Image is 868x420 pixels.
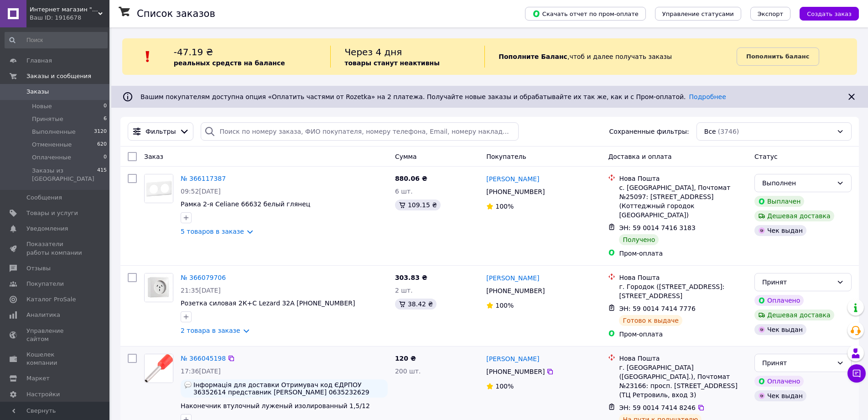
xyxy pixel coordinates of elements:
[619,404,696,411] span: ЭН: 59 0014 7414 8246
[689,93,726,100] a: Подробнее
[181,287,221,294] span: 21:35[DATE]
[746,53,809,60] b: Пополнить баланс
[201,122,518,141] input: Поиск по номеру заказа, ФИО покупателя, номеру телефона, Email, номеру накладной
[395,199,441,210] div: 109.15 ₴
[762,358,833,368] div: Принят
[525,7,646,21] button: Скачать отчет по пром-оплате
[754,376,804,387] div: Оплачено
[619,249,747,258] div: Пром-оплата
[758,10,783,17] span: Экспорт
[619,330,747,339] div: Пром-оплата
[26,57,52,65] span: Главная
[619,183,747,220] div: с. [GEOGRAPHIC_DATA], Почтомат №25097: [STREET_ADDRESS] (Коттеджный городок [GEOGRAPHIC_DATA])
[754,310,834,320] div: Дешевая доставка
[104,102,107,110] span: 0
[181,327,240,334] a: 2 товара в заказе
[32,153,71,162] span: Оплаченные
[395,274,427,281] span: 303.83 ₴
[486,153,526,160] span: Покупатель
[754,196,804,207] div: Выплачен
[619,224,696,231] span: ЭН: 59 0014 7416 3183
[619,282,747,300] div: г. Городок ([STREET_ADDRESS]: [STREET_ADDRESS]
[790,10,859,17] a: Создать заказ
[619,305,696,312] span: ЭН: 59 0014 7414 7776
[5,32,108,48] input: Поиск
[94,128,107,136] span: 3120
[737,47,819,66] a: Пополнить баланс
[137,8,215,19] h1: Список заказов
[486,273,539,283] a: [PERSON_NAME]
[32,128,76,136] span: Выполненные
[495,302,514,309] span: 100%
[754,210,834,221] div: Дешевая доставка
[181,402,370,409] a: Наконечник втулочный луженый изолированный 1,5/12
[26,194,62,202] span: Сообщения
[181,200,310,208] a: Рамка 2-я Celiane 66632 белый глянец
[762,277,833,287] div: Принят
[484,46,737,68] div: , чтоб и далее получать заказы
[395,367,421,375] span: 200 шт.
[718,128,739,135] span: (3746)
[26,209,78,217] span: Товары и услуги
[26,72,91,80] span: Заказы и сообщения
[484,284,546,297] div: [PHONE_NUMBER]
[145,174,173,203] img: Фото товару
[499,53,567,60] b: Пополните Баланс
[144,273,173,302] a: Фото товару
[486,174,539,184] a: [PERSON_NAME]
[26,390,60,399] span: Настройки
[395,188,413,195] span: 6 шт.
[104,115,107,123] span: 6
[30,14,109,22] div: Ваш ID: 1916678
[184,381,192,388] img: :speech_balloon:
[144,174,173,203] a: Фото товару
[619,354,747,363] div: Нова Пошта
[609,127,689,136] span: Сохраненные фильтры:
[193,381,384,396] span: Інформація для доставки Отримувач код ЄДРПОУ 36352614 представник [PERSON_NAME] 0635232629 оплата...
[104,153,107,162] span: 0
[26,327,84,343] span: Управление сайтом
[619,273,747,282] div: Нова Пошта
[395,355,416,362] span: 120 ₴
[145,273,173,302] img: Фото товару
[754,295,804,306] div: Оплачено
[750,7,790,21] button: Экспорт
[484,185,546,198] div: [PHONE_NUMBER]
[495,203,514,210] span: 100%
[619,315,682,326] div: Готово к выдаче
[97,141,107,149] span: 620
[754,225,806,236] div: Чек выдан
[344,59,439,67] b: товары станут неактивны
[26,225,68,233] span: Уведомления
[395,153,417,160] span: Сумма
[30,5,98,14] span: Интернет магазин "Мир Электрики"
[140,93,726,100] span: Вашим покупателям доступна опция «Оплатить частями от Rozetka» на 2 платежа. Получайте новые зака...
[800,7,859,21] button: Создать заказ
[26,311,60,319] span: Аналитика
[32,167,97,183] span: Заказы из [GEOGRAPHIC_DATA]
[619,363,747,399] div: г. [GEOGRAPHIC_DATA] ([GEOGRAPHIC_DATA].), Почтомат №23166: просп. [STREET_ADDRESS] (ТЦ Ретровиль...
[754,390,806,401] div: Чек выдан
[847,364,866,383] button: Чат с покупателем
[619,234,659,245] div: Получено
[141,50,155,63] img: :exclamation:
[145,354,173,383] img: Фото товару
[26,240,84,257] span: Показатели работы компании
[344,47,402,58] span: Через 4 дня
[32,115,63,123] span: Принятые
[174,59,285,67] b: реальных средств на балансе
[484,365,546,378] div: [PHONE_NUMBER]
[395,175,427,182] span: 880.06 ₴
[26,351,84,367] span: Кошелек компании
[144,354,173,383] a: Фото товару
[754,153,778,160] span: Статус
[181,299,355,307] a: Розетка силовая 2К+С Lezard 32А [PHONE_NUMBER]
[655,7,741,21] button: Управление статусами
[181,355,226,362] a: № 366045198
[181,175,226,182] a: № 366117387
[32,102,52,110] span: Новые
[144,153,163,160] span: Заказ
[181,367,221,375] span: 17:36[DATE]
[395,287,413,294] span: 2 шт.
